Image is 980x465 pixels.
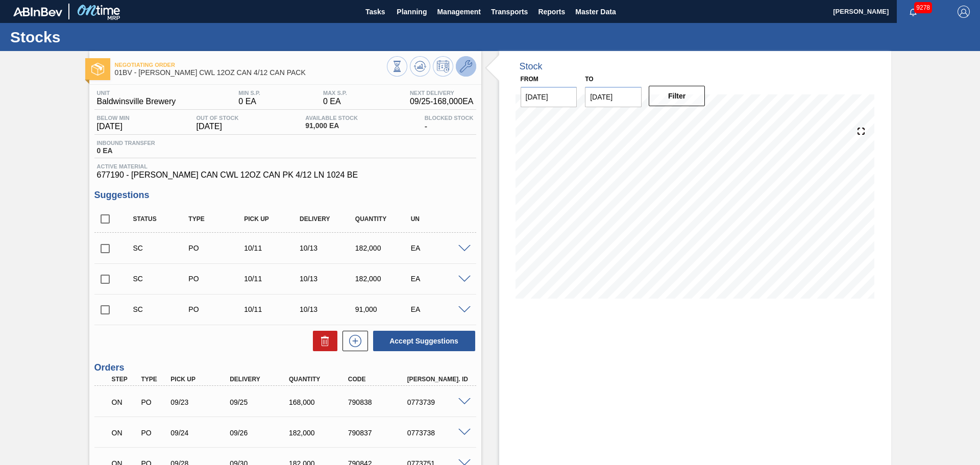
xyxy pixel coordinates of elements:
[410,97,474,106] span: 09/25 - 168,000 EA
[97,140,155,146] span: Inbound Transfer
[97,122,130,131] span: [DATE]
[238,97,260,106] span: 0 EA
[168,398,234,406] div: 09/23/2025
[405,376,471,383] div: [PERSON_NAME]. ID
[305,115,358,121] span: Available Stock
[241,244,303,252] div: 10/11/2025
[408,215,470,223] div: UN
[186,305,248,313] div: Purchase order
[323,97,347,106] span: 0 EA
[408,305,470,313] div: EA
[353,215,414,223] div: Quantity
[491,6,528,18] span: Transports
[186,215,248,223] div: Type
[112,429,137,437] p: ON
[168,376,234,383] div: Pick up
[346,429,412,437] div: 790837
[115,62,387,68] span: Negotiating Order
[408,275,470,283] div: EA
[91,63,104,76] img: Ícone
[538,6,565,18] span: Reports
[286,398,353,406] div: 168,000
[131,244,192,252] div: Suggestion Created
[368,330,476,352] div: Accept Suggestions
[13,7,62,16] img: TNhmsLtSVTkK8tSr43FrP2fwEKptu5GPRR3wAAAABJRU5ErkJggg==
[131,305,192,313] div: Suggestion Created
[585,76,593,83] label: to
[433,56,453,77] button: Schedule Inventory
[456,56,476,77] button: Go to Master Data / General
[364,6,386,18] span: Tasks
[97,115,130,121] span: Below Min
[353,305,414,313] div: 91,000
[112,398,137,406] p: ON
[305,122,358,130] span: 91,000 EA
[425,115,474,121] span: Blocked Stock
[109,376,140,383] div: Step
[97,97,176,106] span: Baldwinsville Brewery
[138,429,169,437] div: Purchase order
[138,376,169,383] div: Type
[186,244,248,252] div: Purchase order
[422,115,476,131] div: -
[186,275,248,283] div: Purchase order
[337,331,368,351] div: New suggestion
[521,76,538,83] label: From
[521,87,577,107] input: mm/dd/yyyy
[97,90,176,96] span: Unit
[115,69,387,77] span: 01BV - CARR CWL 12OZ CAN 4/12 CAN PACK
[286,429,353,437] div: 182,000
[437,6,481,18] span: Management
[94,362,476,373] h3: Orders
[353,244,414,252] div: 182,000
[897,5,929,19] button: Notifications
[397,6,427,18] span: Planning
[585,87,642,107] input: mm/dd/yyyy
[649,86,705,106] button: Filter
[410,90,474,96] span: Next Delivery
[323,90,347,96] span: MAX S.P.
[197,122,239,131] span: [DATE]
[286,376,353,383] div: Quantity
[97,163,474,169] span: Active Material
[297,215,359,223] div: Delivery
[308,331,337,351] div: Delete Suggestions
[227,376,293,383] div: Delivery
[346,398,412,406] div: 790838
[241,215,303,223] div: Pick up
[109,422,140,444] div: Negotiating Order
[241,275,303,283] div: 10/11/2025
[408,244,470,252] div: EA
[373,331,475,351] button: Accept Suggestions
[387,56,407,77] button: Stocks Overview
[227,429,293,437] div: 09/26/2025
[575,6,616,18] span: Master Data
[297,275,359,283] div: 10/13/2025
[10,31,191,43] h1: Stocks
[168,429,234,437] div: 09/24/2025
[131,215,192,223] div: Status
[346,376,412,383] div: Code
[94,190,476,201] h3: Suggestions
[297,244,359,252] div: 10/13/2025
[405,429,471,437] div: 0773738
[297,305,359,313] div: 10/13/2025
[353,275,414,283] div: 182,000
[405,398,471,406] div: 0773739
[197,115,239,121] span: Out Of Stock
[131,275,192,283] div: Suggestion Created
[914,2,932,13] span: 9278
[109,391,140,413] div: Negotiating Order
[138,398,169,406] div: Purchase order
[410,56,430,77] button: Update Chart
[97,170,474,180] span: 677190 - [PERSON_NAME] CAN CWL 12OZ CAN PK 4/12 LN 1024 BE
[958,6,970,18] img: Logout
[520,61,543,72] div: Stock
[238,90,260,96] span: MIN S.P.
[227,398,293,406] div: 09/25/2025
[241,305,303,313] div: 10/11/2025
[97,147,155,155] span: 0 EA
